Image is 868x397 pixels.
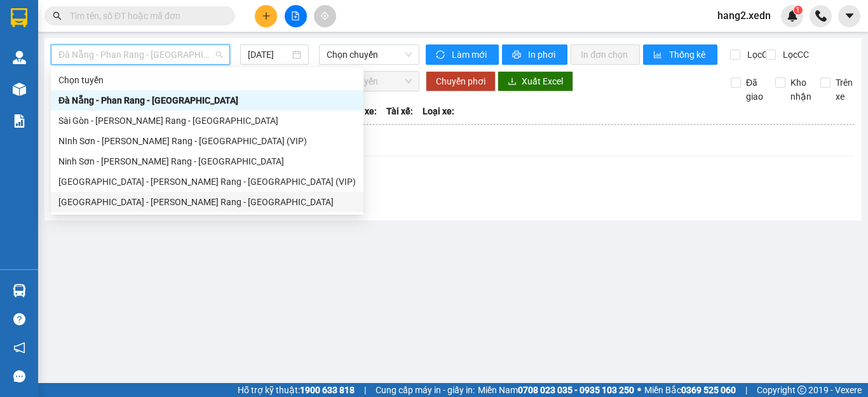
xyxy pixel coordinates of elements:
[787,10,798,22] img: icon-new-feature
[498,71,573,91] button: downloadXuất Excel
[138,16,168,46] img: logo.jpg
[11,8,27,27] img: logo-vxr
[452,48,489,62] span: Làm mới
[58,175,356,189] div: [GEOGRAPHIC_DATA] - [PERSON_NAME] Rang - [GEOGRAPHIC_DATA] (VIP)
[797,386,806,394] span: copyright
[262,11,271,20] span: plus
[13,114,26,128] img: solution-icon
[838,5,860,27] button: caret-down
[376,383,475,397] span: Cung cấp máy in - giấy in:
[681,385,736,395] strong: 0369 525 060
[51,70,363,90] div: Chọn tuyến
[327,45,412,64] span: Chọn chuyến
[58,195,356,209] div: [GEOGRAPHIC_DATA] - [PERSON_NAME] Rang - [GEOGRAPHIC_DATA]
[58,134,356,148] div: NInh Sơn - [PERSON_NAME] Rang - [GEOGRAPHIC_DATA] (VIP)
[51,151,363,172] div: Ninh Sơn - Phan Rang - Sài Gòn
[745,383,747,397] span: |
[742,48,775,62] span: Lọc CR
[70,9,220,23] input: Tìm tên, số ĐT hoặc mã đơn
[51,90,363,111] div: Đà Nẵng - Phan Rang - Sài Gòn
[51,131,363,151] div: NInh Sơn - Phan Rang - Sài Gòn (VIP)
[13,51,26,64] img: warehouse-icon
[327,72,412,91] span: Chọn chuyến
[13,342,25,354] span: notification
[107,60,175,76] li: (c) 2017
[423,104,454,118] span: Loại xe:
[741,76,768,104] span: Đã giao
[58,154,356,168] div: Ninh Sơn - [PERSON_NAME] Rang - [GEOGRAPHIC_DATA]
[364,383,366,397] span: |
[512,50,523,60] span: printer
[13,284,26,297] img: warehouse-icon
[796,6,800,15] span: 1
[107,48,175,58] b: [DOMAIN_NAME]
[16,82,56,142] b: Xe Đăng Nhân
[707,8,781,24] span: hang2.xedn
[518,385,634,395] strong: 0708 023 035 - 0935 103 250
[248,48,290,62] input: 14/08/2025
[78,18,126,78] b: Gửi khách hàng
[528,48,557,62] span: In phơi
[778,48,811,62] span: Lọc CC
[320,11,329,20] span: aim
[426,44,499,65] button: syncLàm mới
[238,383,355,397] span: Hỗ trợ kỹ thuật:
[58,93,356,107] div: Đà Nẵng - Phan Rang - [GEOGRAPHIC_DATA]
[58,114,356,128] div: Sài Gòn - [PERSON_NAME] Rang - [GEOGRAPHIC_DATA]
[255,5,277,27] button: plus
[653,50,664,60] span: bar-chart
[51,111,363,131] div: Sài Gòn - Phan Rang - Đà Nẵng
[314,5,336,27] button: aim
[53,11,62,20] span: search
[291,11,300,20] span: file-add
[58,45,222,64] span: Đà Nẵng - Phan Rang - Sài Gòn
[831,76,858,104] span: Trên xe
[426,71,496,91] button: Chuyển phơi
[815,10,827,22] img: phone-icon
[51,172,363,192] div: Sài Gòn - Phan Rang - Ninh Sơn (VIP)
[13,313,25,325] span: question-circle
[643,44,717,65] button: bar-chartThống kê
[502,44,567,65] button: printerIn phơi
[571,44,640,65] button: In đơn chọn
[436,50,447,60] span: sync
[285,5,307,27] button: file-add
[58,73,356,87] div: Chọn tuyến
[478,383,634,397] span: Miền Nam
[669,48,707,62] span: Thống kê
[353,104,377,118] span: Số xe:
[785,76,817,104] span: Kho nhận
[300,385,355,395] strong: 1900 633 818
[637,387,641,393] span: ⚪️
[844,10,855,22] span: caret-down
[644,383,736,397] span: Miền Bắc
[51,192,363,212] div: Sài Gòn - Phan Rang - Ninh Sơn
[794,6,803,15] sup: 1
[13,370,25,382] span: message
[13,83,26,96] img: warehouse-icon
[386,104,413,118] span: Tài xế:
